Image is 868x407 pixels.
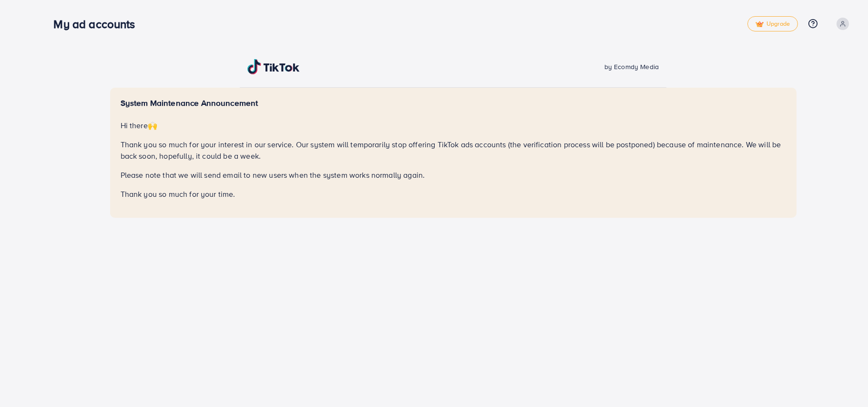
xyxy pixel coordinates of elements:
span: by Ecomdy Media [604,62,659,71]
p: Thank you so much for your interest in our service. Our system will temporarily stop offering Tik... [121,139,786,162]
h3: My ad accounts [53,17,143,31]
span: 🙌 [148,120,157,131]
p: Thank you so much for your time. [121,188,786,200]
p: Hi there [121,120,786,131]
img: TikTok [247,59,300,74]
p: Please note that we will send email to new users when the system works normally again. [121,169,786,181]
span: Upgrade [756,20,790,28]
a: tickUpgrade [747,16,798,31]
img: tick [756,21,764,28]
h5: System Maintenance Announcement [121,98,786,108]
